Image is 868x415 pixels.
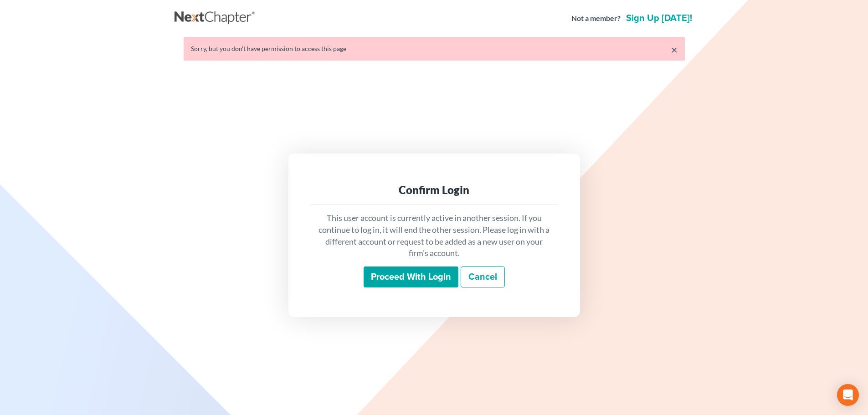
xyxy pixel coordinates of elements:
[624,14,694,23] a: Sign up [DATE]!
[191,44,678,53] div: Sorry, but you don't have permission to access this page
[364,266,458,287] input: Proceed with login
[318,183,551,197] div: Confirm Login
[461,266,505,287] a: Cancel
[571,13,621,24] strong: Not a member?
[837,384,859,406] div: Open Intercom Messenger
[318,212,551,259] p: This user account is currently active in another session. If you continue to log in, it will end ...
[671,44,678,55] a: ×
